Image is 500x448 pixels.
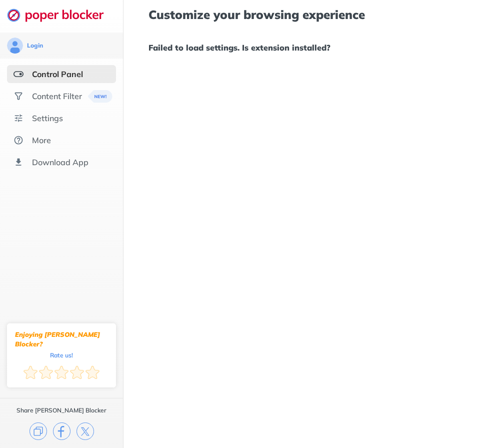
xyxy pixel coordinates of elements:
[7,38,23,54] img: avatar.svg
[13,135,23,145] img: about.svg
[16,406,106,414] div: Share [PERSON_NAME] Blocker
[13,113,23,123] img: settings.svg
[13,69,23,79] img: features-selected.svg
[50,353,73,357] div: Rate us!
[13,157,23,167] img: download-app.svg
[15,330,108,349] div: Enjoying [PERSON_NAME] Blocker?
[32,91,82,101] div: Content Filter
[32,69,83,79] div: Control Panel
[7,8,114,22] img: logo-webpage.svg
[32,135,51,145] div: More
[27,42,43,50] div: Login
[32,157,88,167] div: Download App
[32,113,63,123] div: Settings
[13,91,23,101] img: social.svg
[76,422,94,440] img: x.svg
[88,90,112,103] img: menuBanner.svg
[53,422,70,440] img: facebook.svg
[29,422,47,440] img: copy.svg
